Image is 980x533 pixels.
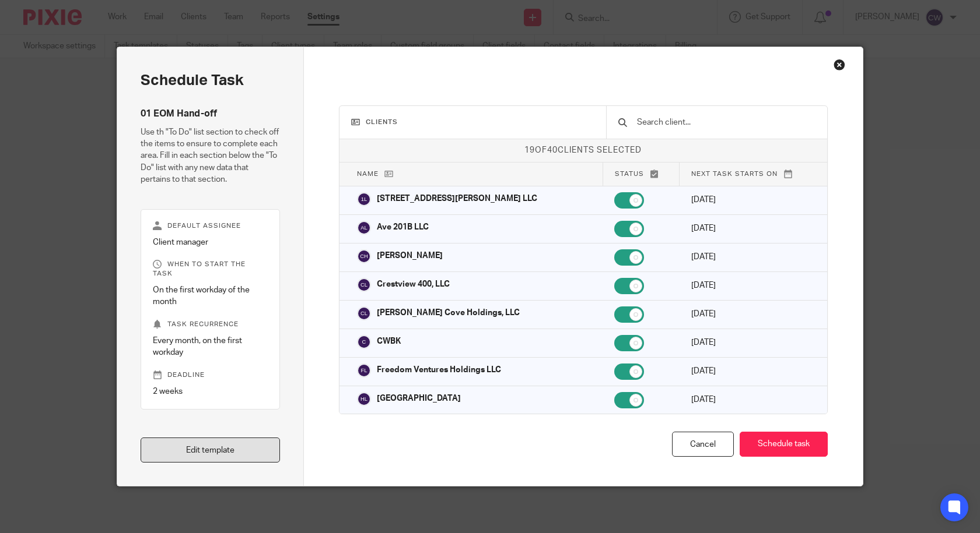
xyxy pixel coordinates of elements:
p: Freedom Ventures Holdings LLC [377,364,501,376]
p: [DATE] [691,251,810,263]
img: svg%3E [357,335,371,349]
img: svg%3E [357,392,371,406]
p: On the first workday of the month [153,284,268,308]
div: Cancel [672,432,734,457]
p: [STREET_ADDRESS][PERSON_NAME] LLC [377,193,537,204]
img: svg%3E [357,363,371,377]
p: [DATE] [691,394,810,405]
p: Deadline [153,370,268,380]
img: svg%3E [357,221,371,235]
p: [GEOGRAPHIC_DATA] [377,393,461,404]
p: Crestview 400, LLC [377,278,450,290]
p: CWBK [377,336,401,347]
p: Every month, on the first workday [153,335,268,359]
p: Ave 201B LLC [377,221,429,233]
p: of clients selected [339,144,828,156]
img: svg%3E [357,249,371,263]
p: 2 weeks [153,386,268,397]
input: Search client... [636,116,815,129]
p: [DATE] [691,223,810,234]
p: [DATE] [691,308,810,320]
div: Close this dialog window [834,59,845,70]
p: Next task starts on [691,169,810,179]
p: [PERSON_NAME] Cove Holdings, LLC [377,307,520,319]
p: [PERSON_NAME] [377,250,443,262]
span: 19 [524,146,535,154]
p: [DATE] [691,194,810,206]
button: Schedule task [740,432,828,457]
h3: Clients [351,118,595,127]
img: svg%3E [357,192,371,206]
img: svg%3E [357,306,371,320]
p: [DATE] [691,280,810,291]
p: Task recurrence [153,320,268,329]
h4: 01 EOM Hand-off [141,108,280,120]
p: Default assignee [153,221,268,231]
img: svg%3E [357,278,371,292]
p: Status [615,169,667,179]
p: Use th "To Do" list section to check off the items to ensure to complete each area. Fill in each ... [141,126,280,186]
p: Client manager [153,237,268,248]
a: Edit template [141,437,280,463]
p: [DATE] [691,337,810,348]
span: 40 [547,146,558,154]
p: When to start the task [153,260,268,278]
p: Name [357,169,591,179]
h2: Schedule task [141,70,280,90]
p: [DATE] [691,365,810,377]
